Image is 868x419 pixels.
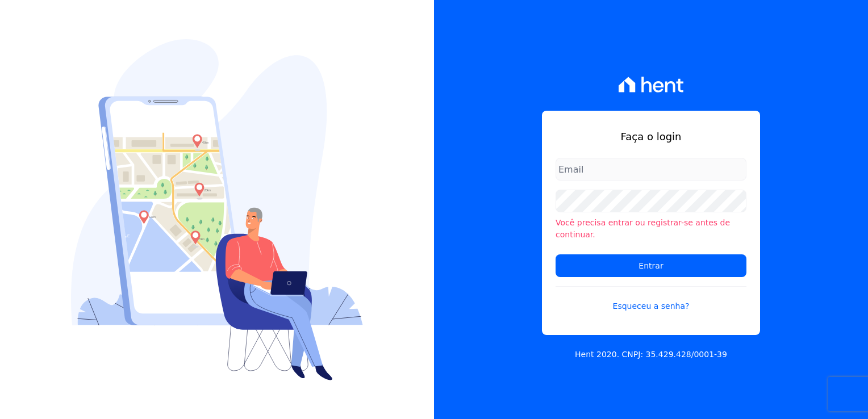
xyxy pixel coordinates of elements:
[556,129,746,144] h1: Faça o login
[556,286,746,312] a: Esqueceu a senha?
[556,158,746,181] input: Email
[556,254,746,277] input: Entrar
[556,217,746,241] li: Você precisa entrar ou registrar-se antes de continuar.
[575,349,727,361] p: Hent 2020. CNPJ: 35.429.428/0001-39
[71,39,363,380] img: Login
